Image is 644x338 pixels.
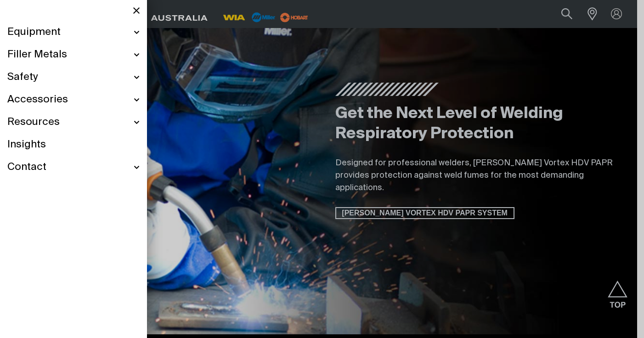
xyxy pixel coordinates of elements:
[7,26,61,39] span: Equipment
[7,89,140,111] a: Accessories
[7,111,140,134] a: Resources
[7,116,60,129] span: Resources
[7,66,140,89] a: Safety
[7,161,46,174] span: Contact
[7,138,46,152] span: Insights
[7,44,140,66] a: Filler Metals
[7,21,140,44] a: Equipment
[7,48,67,62] span: Filler Metals
[7,93,68,107] span: Accessories
[7,134,140,156] a: Insights
[7,71,38,84] span: Safety
[7,156,140,179] a: Contact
